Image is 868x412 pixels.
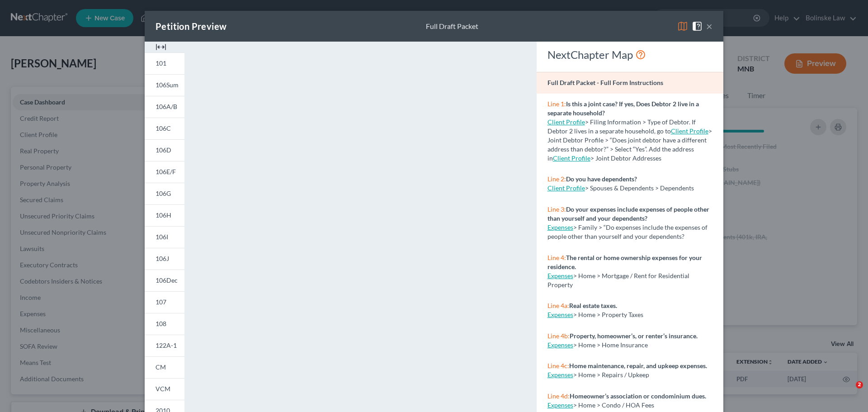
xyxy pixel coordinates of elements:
[547,100,566,108] span: Line 1:
[156,233,168,241] span: 106I
[156,385,170,393] span: VCM
[569,362,707,369] strong: Home maintenance, repair, and upkeep expenses.
[570,332,698,340] strong: Property, homeowner’s, or renter’s insurance.
[145,74,184,96] a: 106Sum
[677,21,688,32] img: map-eea8200ae884c6f1103ae1953ef3d486a96c86aabb227e865a55264e3737af1f.svg
[145,248,184,270] a: 106J
[547,362,569,369] span: Line 4c:
[692,21,703,32] img: help-close-5ba153eb36485ed6c1ea00a893f15db1cb9b99d6cae46e1a8edb6c62d00a1a76.svg
[145,139,184,161] a: 106D
[156,189,171,197] span: 106G
[145,183,184,204] a: 106G
[145,270,184,291] a: 106Dec
[156,276,178,284] span: 106Dec
[547,223,708,240] span: > Family > “Do expenses include the expenses of people other than yourself and your dependents?
[671,127,708,135] a: Client Profile
[145,161,184,183] a: 106E/F
[145,356,184,378] a: CM
[547,127,712,162] span: > Joint Debtor Profile > “Does joint debtor have a different address than debtor?” > Select “Yes”...
[145,335,184,356] a: 122A-1
[547,302,569,309] span: Line 4a:
[426,21,478,32] div: Full Draft Packet
[547,118,585,126] a: Client Profile
[547,332,570,340] span: Line 4b:
[156,168,176,175] span: 106E/F
[547,205,709,222] strong: Do your expenses include expenses of people other than yourself and your dependents?
[547,118,696,135] span: > Filing Information > Type of Debtor. If Debtor 2 lives in a separate household, go to
[156,42,166,52] img: expand-e0f6d898513216a626fdd78e52531dac95497ffd26381d4c15ee2fc46db09dca.svg
[156,341,177,349] span: 122A-1
[547,272,689,289] span: > Home > Mortgage / Rent for Residential Property
[573,401,654,409] span: > Home > Condo / HOA Fees
[156,255,169,262] span: 106J
[547,254,702,270] strong: The rental or home ownership expenses for your residence.
[547,47,712,62] div: NextChapter Map
[547,223,573,231] a: Expenses
[585,184,694,192] span: > Spouses & Dependents > Dependents
[566,175,637,183] strong: Do you have dependents?
[573,371,649,379] span: > Home > Repairs / Upkeep
[547,272,573,279] a: Expenses
[156,363,166,371] span: CM
[156,59,166,67] span: 101
[570,392,706,400] strong: Homeowner’s association or condominium dues.
[145,313,184,335] a: 108
[156,20,226,33] div: Petition Preview
[553,154,590,162] a: Client Profile
[569,302,617,309] strong: Real estate taxes.
[547,401,573,409] a: Expenses
[145,226,184,248] a: 106I
[156,298,166,306] span: 107
[547,371,573,379] a: Expenses
[145,118,184,139] a: 106C
[547,392,570,400] span: Line 4d:
[547,175,566,183] span: Line 2:
[837,381,859,403] iframe: Intercom live chat
[156,81,179,89] span: 106Sum
[145,378,184,400] a: VCM
[547,254,566,261] span: Line 4:
[547,205,566,213] span: Line 3:
[553,154,661,162] span: > Joint Debtor Addresses
[547,79,663,86] strong: Full Draft Packet - Full Form Instructions
[573,311,643,318] span: > Home > Property Taxes
[156,124,171,132] span: 106C
[156,320,166,327] span: 108
[145,96,184,118] a: 106A/B
[573,341,648,349] span: > Home > Home Insurance
[145,52,184,74] a: 101
[547,100,699,117] strong: Is this a joint case? If yes, Does Debtor 2 live in a separate household?
[547,311,573,318] a: Expenses
[856,381,863,388] span: 2
[156,146,171,154] span: 106D
[156,211,171,219] span: 106H
[547,341,573,349] a: Expenses
[145,291,184,313] a: 107
[547,184,585,192] a: Client Profile
[145,204,184,226] a: 106H
[706,21,712,32] button: ×
[156,103,177,110] span: 106A/B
